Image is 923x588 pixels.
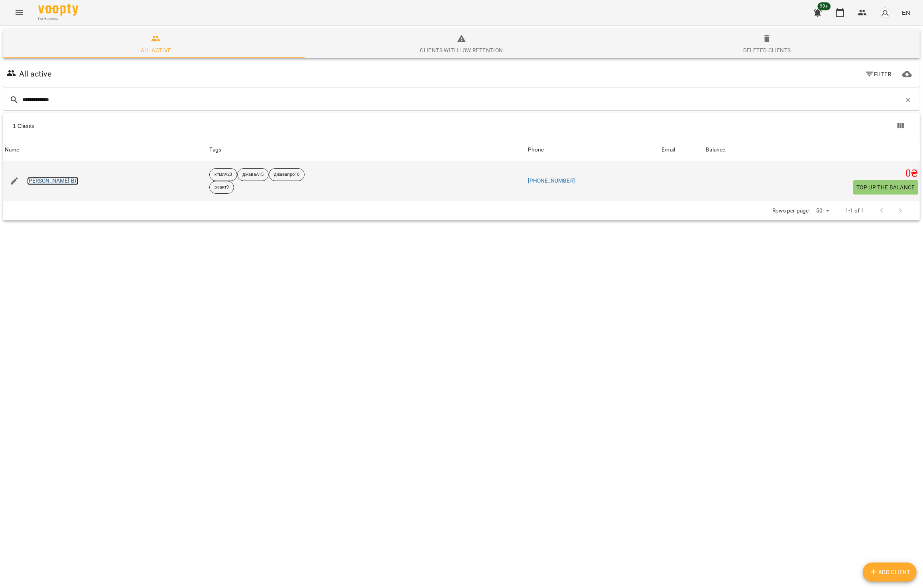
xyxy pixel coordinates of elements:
[38,4,78,16] img: Voopty Logo
[38,16,78,22] span: For Business
[5,145,206,155] span: Name
[5,145,20,155] div: Sort
[661,145,675,155] div: Sort
[845,207,864,215] p: 1-1 of 1
[528,145,544,155] div: Sort
[13,122,463,130] div: 1 Clients
[215,184,229,191] p: реакт9
[880,7,891,18] img: avatar_s.png
[215,171,232,178] p: хтмлА23
[209,181,234,194] div: реакт9
[237,168,269,181] div: джаваА15
[420,45,503,55] div: Clients with low retention
[27,177,79,185] a: [PERSON_NAME] ВЛ
[862,67,895,81] button: Filter
[856,183,915,192] span: Top up the balance
[772,207,810,215] p: Rows per page:
[269,168,305,181] div: джавапро10
[141,45,171,55] div: All active
[209,168,237,181] div: хтмлА23
[706,145,725,155] div: Sort
[242,171,264,178] p: джаваА15
[19,68,51,80] h6: All active
[813,205,832,216] div: 50
[902,8,910,17] span: EN
[528,145,544,155] div: Phone
[661,145,703,155] span: Email
[853,180,918,195] button: Top up the balance
[706,145,725,155] div: Balance
[891,116,910,136] button: Show columns
[528,145,659,155] span: Phone
[865,69,892,79] span: Filter
[528,177,575,184] a: [PHONE_NUMBER]
[743,45,791,55] div: Deleted clients
[818,2,831,10] span: 99+
[899,5,913,20] button: EN
[5,145,20,155] div: Name
[661,145,675,155] div: Email
[10,3,29,22] button: Menu
[274,171,299,178] p: джавапро10
[706,167,918,180] h5: 0 ₴
[209,145,524,155] div: Tags
[3,113,920,139] div: Table Toolbar
[706,145,918,155] span: Balance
